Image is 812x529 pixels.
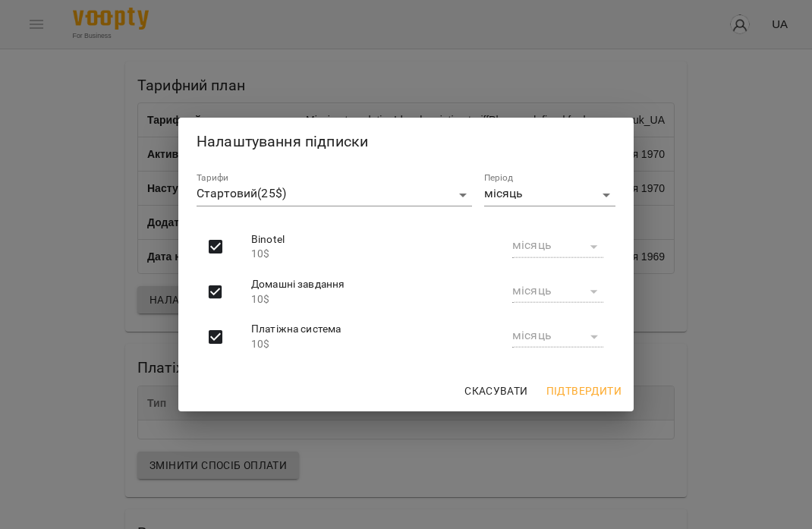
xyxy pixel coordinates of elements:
[512,326,603,348] div: місяць
[251,277,579,292] span: Домашні завдання
[197,173,228,182] label: Тарифи
[197,130,615,153] h2: Налаштування підписки
[251,337,579,352] p: 10$
[251,292,579,307] p: 10$
[540,377,628,405] button: Підтвердити
[251,232,579,247] span: Binotel
[484,184,615,206] div: місяць
[484,173,512,182] label: Період
[546,382,622,400] span: Підтвердити
[512,281,603,303] div: місяць
[512,236,603,258] div: місяць
[458,377,534,405] button: Скасувати
[197,184,472,206] div: Стартовий(25$)
[251,322,579,337] span: Платіжна система
[464,382,528,400] span: Скасувати
[251,247,579,262] p: 10$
